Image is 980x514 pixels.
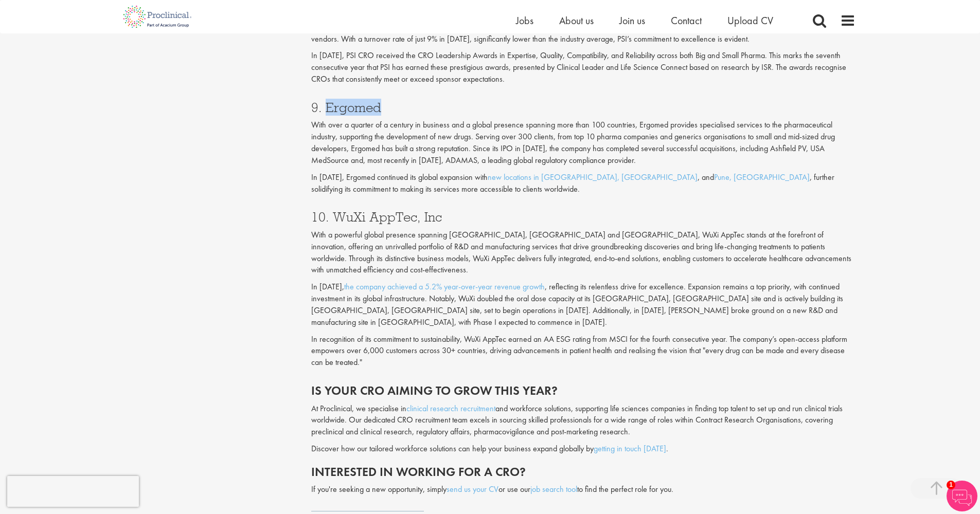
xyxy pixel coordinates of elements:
[311,229,856,276] p: With a powerful global presence spanning [GEOGRAPHIC_DATA], [GEOGRAPHIC_DATA] and [GEOGRAPHIC_DAT...
[311,50,856,85] p: In [DATE], PSI CRO received the CRO Leadership Awards in Expertise, Quality, Compatibility, and R...
[619,14,645,27] a: Join us
[344,281,545,292] a: the company achieved a 5.2% year-over-year revenue growth
[714,172,810,182] a: Pune, [GEOGRAPHIC_DATA]
[311,119,856,166] p: With over a quarter of a century in business and a global presence spanning more than 100 countri...
[947,481,977,511] img: Chatbot
[594,443,666,454] a: getting in touch [DATE]
[7,476,139,507] iframe: reCAPTCHA
[947,481,955,489] span: 1
[671,14,702,27] a: Contact
[311,281,856,328] p: In [DATE], , reflecting its relentless drive for excellence. Expansion remains a top priority, wi...
[311,484,856,495] p: If you're seeking a new opportunity, simply or use our to find the perfect role for you.
[311,384,856,397] h2: Is your CRO aiming to grow this year?
[530,484,577,494] a: job search tool
[311,172,856,195] p: In [DATE], Ergomed continued its global expansion with , and , further solidifying its commitment...
[311,101,856,114] h3: 9. Ergomed
[311,403,856,438] p: At Proclinical, we specialise in and workforce solutions, supporting life sciences companies in f...
[311,334,856,369] p: In recognition of its commitment to sustainability, WuXi AppTec earned an AA ESG rating from MSCI...
[406,403,495,414] a: clinical research recruitment
[727,14,773,27] a: Upload CV
[311,465,856,479] h2: Interested in working for a CRO?
[447,484,498,494] a: send us your CV
[516,14,533,27] a: Jobs
[311,210,856,224] h3: 10. WuXi AppTec, Inc
[311,443,856,455] p: Discover how our tailored workforce solutions can help your business expand globally by .
[488,172,698,182] a: new locations in [GEOGRAPHIC_DATA], [GEOGRAPHIC_DATA]
[559,14,594,27] a: About us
